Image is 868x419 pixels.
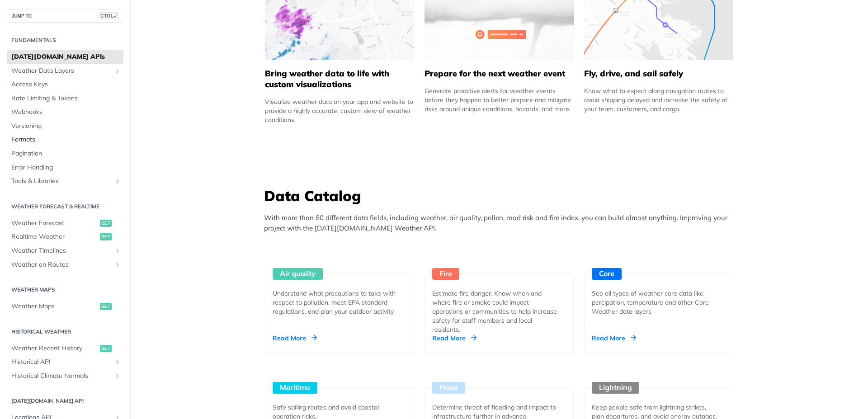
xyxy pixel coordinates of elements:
a: Weather Data LayersShow subpages for Weather Data Layers [7,64,123,78]
div: Flood [432,382,465,394]
a: Formats [7,133,123,146]
h2: Weather Maps [7,286,123,294]
a: Core See all types of weather core data like percipation, temperature and other Core Weather data... [580,240,737,354]
a: Historical Climate NormalsShow subpages for Historical Climate Normals [7,369,123,383]
h2: Historical Weather [7,328,123,336]
h2: Fundamentals [7,36,123,44]
span: Historical Climate Normals [11,372,112,381]
span: [DATE][DOMAIN_NAME] APIs [11,52,121,61]
a: Weather Mapsget [7,300,123,313]
span: Tools & Libraries [11,177,112,186]
a: Historical APIShow subpages for Historical API [7,355,123,369]
a: Weather Forecastget [7,217,123,230]
a: Weather TimelinesShow subpages for Weather Timelines [7,244,123,258]
span: get [100,220,112,227]
h5: Prepare for the next weather event [425,68,574,79]
div: Lightning [592,382,639,394]
a: Weather Recent Historyget [7,342,123,355]
span: Historical API [11,358,112,367]
span: Formats [11,135,121,144]
a: Pagination [7,147,123,160]
div: Understand what precautions to take with respect to pollution, meet EPA standard regulations, and... [273,289,399,316]
button: Show subpages for Historical API [114,358,121,366]
div: See all types of weather core data like percipation, temperature and other Core Weather data layers [592,289,718,316]
span: Rate Limiting & Tokens [11,94,121,103]
span: CTRL-/ [99,12,118,19]
a: Access Keys [7,78,123,91]
span: Realtime Weather [11,232,98,241]
a: Weather on RoutesShow subpages for Weather on Routes [7,258,123,272]
p: With more than 80 different data fields, including weather, air quality, pollen, road risk and fi... [264,213,739,233]
h5: Bring weather data to life with custom visualizations [265,68,414,90]
button: Show subpages for Weather on Routes [114,261,121,268]
button: Show subpages for Tools & Libraries [114,178,121,185]
span: Weather on Routes [11,260,112,269]
button: Show subpages for Historical Climate Normals [114,372,121,380]
h2: [DATE][DOMAIN_NAME] API [7,397,123,405]
span: Versioning [11,122,121,131]
a: Error Handling [7,161,123,174]
div: Estimate fire danger. Know when and where fire or smoke could impact operations or communities to... [432,289,559,334]
span: Weather Forecast [11,219,98,228]
div: Read More [273,334,317,343]
div: Visualize weather data on your app and website to provide a highly accurate, custom view of weath... [265,97,414,124]
a: Rate Limiting & Tokens [7,92,123,105]
h2: Weather Forecast & realtime [7,202,123,211]
span: Error Handling [11,163,121,172]
span: get [100,233,112,240]
a: Fire Estimate fire danger. Know when and where fire or smoke could impact operations or communiti... [421,240,577,354]
div: Fire [432,268,459,280]
span: get [100,303,112,310]
span: Weather Recent History [11,344,98,353]
a: [DATE][DOMAIN_NAME] APIs [7,50,123,64]
span: get [100,345,112,352]
div: Know what to expect along navigation routes to avoid shipping delayed and increase the safety of ... [584,86,733,113]
a: Tools & LibrariesShow subpages for Tools & Libraries [7,174,123,188]
div: Generate proactive alerts for weather events before they happen to better prepare and mitigate ri... [425,86,574,113]
span: Access Keys [11,80,121,89]
span: Pagination [11,149,121,158]
button: JUMP TOCTRL-/ [7,9,123,23]
a: Webhooks [7,105,123,119]
a: Realtime Weatherget [7,230,123,244]
span: Webhooks [11,108,121,117]
div: Air quality [273,268,323,280]
span: Weather Timelines [11,246,112,255]
div: Core [592,268,622,280]
button: Show subpages for Weather Timelines [114,247,121,254]
h3: Data Catalog [264,186,739,206]
span: Weather Maps [11,302,98,311]
span: Weather Data Layers [11,66,112,75]
div: Maritime [273,382,317,394]
a: Versioning [7,119,123,133]
button: Show subpages for Weather Data Layers [114,67,121,75]
div: Read More [592,334,636,343]
h5: Fly, drive, and sail safely [584,68,733,79]
a: Air quality Understand what precautions to take with respect to pollution, meet EPA standard regu... [261,240,418,354]
div: Read More [432,334,476,343]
